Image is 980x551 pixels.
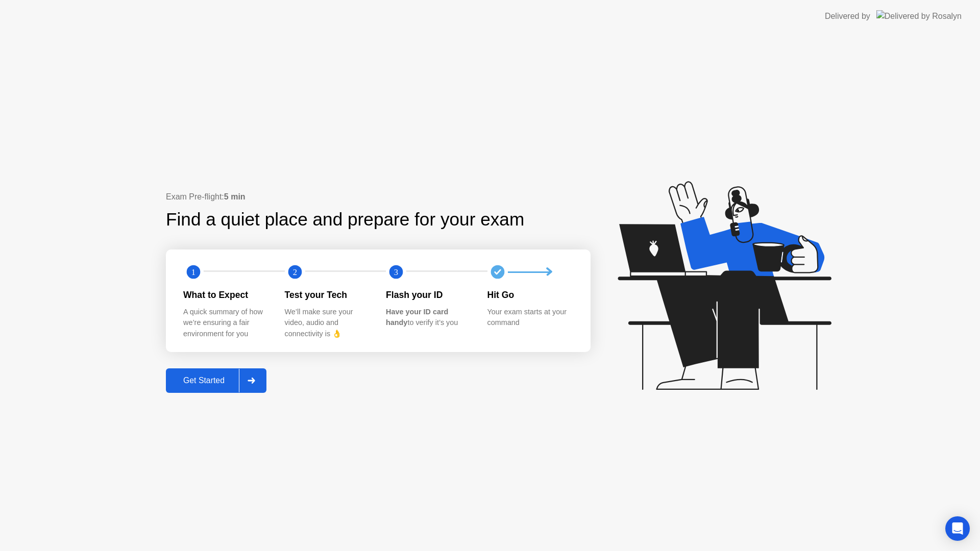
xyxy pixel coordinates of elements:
div: Find a quiet place and prepare for your exam [166,206,526,233]
div: Open Intercom Messenger [945,516,970,541]
text: 3 [394,267,398,277]
div: to verify it’s you [386,307,471,329]
div: Flash your ID [386,288,471,302]
div: What to Expect [183,288,268,302]
div: A quick summary of how we’re ensuring a fair environment for you [183,307,268,340]
div: Hit Go [487,288,573,302]
img: Delivered by Rosalyn [876,10,962,22]
div: Exam Pre-flight: [166,191,591,203]
b: 5 min [224,192,246,201]
b: Have your ID card handy [386,308,448,327]
div: We’ll make sure your video, audio and connectivity is 👌 [285,307,370,340]
div: Get Started [169,376,239,385]
button: Get Started [166,368,266,393]
text: 2 [292,267,297,277]
div: Delivered by [825,10,870,22]
div: Test your Tech [285,288,370,302]
div: Your exam starts at your command [487,307,573,329]
text: 1 [191,267,195,277]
